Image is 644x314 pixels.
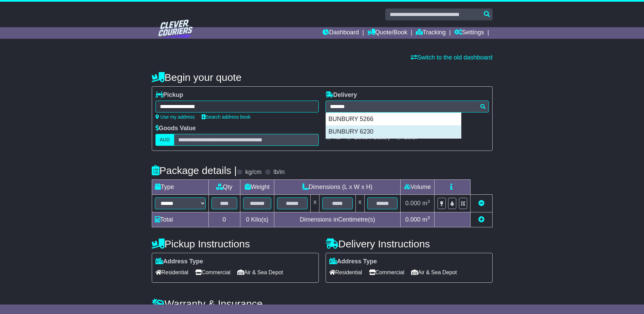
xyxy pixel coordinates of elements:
div: BUNBURY 6230 [326,125,461,138]
td: Total [152,212,208,227]
a: Remove this item [478,200,484,207]
h4: Delivery Instructions [326,238,493,249]
span: 0 [246,216,249,223]
a: Quote/Book [367,27,407,39]
td: x [311,195,319,212]
label: Goods Value [155,125,196,132]
span: m [422,200,430,207]
h4: Begin your quote [152,72,493,83]
a: Settings [454,27,484,39]
sup: 3 [427,215,430,220]
span: m [422,216,430,223]
a: Add new item [478,216,484,223]
span: 0.000 [405,200,421,207]
label: kg/cm [245,169,261,176]
span: 0.000 [405,216,421,223]
td: x [355,195,364,212]
label: Delivery [326,91,357,99]
label: Address Type [155,258,203,265]
a: Use my address [155,114,195,120]
span: Residential [329,267,362,278]
span: Air & Sea Depot [411,267,457,278]
typeahead: Please provide city [326,101,489,112]
td: Kilo(s) [240,212,274,227]
td: Dimensions in Centimetre(s) [274,212,401,227]
td: Type [152,180,208,195]
td: Volume [401,180,435,195]
label: Pickup [155,91,183,99]
span: Residential [155,267,188,278]
a: Search address book [202,114,251,120]
span: Commercial [369,267,404,278]
div: BUNBURY 5266 [326,113,461,126]
td: Weight [240,180,274,195]
a: Tracking [416,27,446,39]
sup: 3 [427,199,430,204]
a: Dashboard [323,27,359,39]
label: lb/in [273,169,284,176]
a: Switch to the old dashboard [411,54,492,61]
label: AUD [155,134,174,146]
td: 0 [208,212,240,227]
h4: Warranty & Insurance [152,298,493,309]
label: Address Type [329,258,377,265]
span: Commercial [195,267,231,278]
td: Qty [208,180,240,195]
h4: Pickup Instructions [152,238,319,249]
h4: Package details | [152,165,237,176]
span: Air & Sea Depot [237,267,283,278]
td: Dimensions (L x W x H) [274,180,401,195]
